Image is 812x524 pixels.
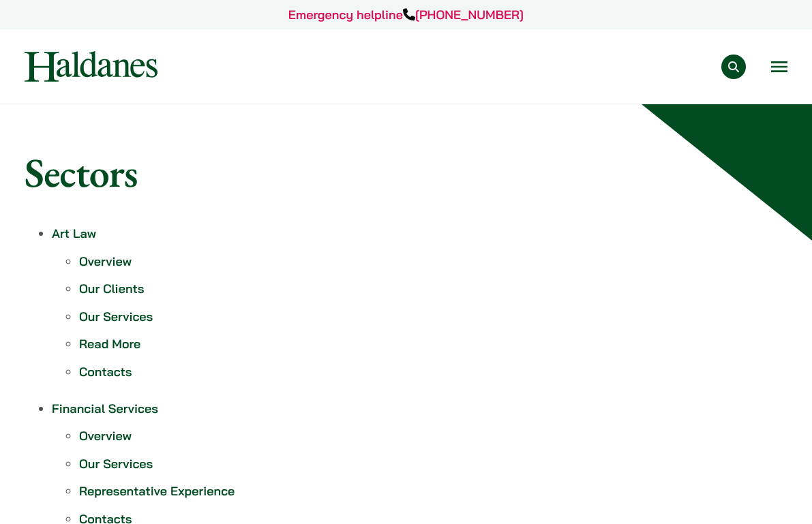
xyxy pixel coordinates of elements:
a: Representative Experience [79,483,235,499]
h1: Sectors [25,148,787,197]
a: Read More [79,336,140,352]
a: Our Services [79,309,153,324]
a: Overview [79,253,132,269]
button: Open menu [771,61,787,72]
a: Contacts [79,364,132,380]
a: Overview [79,428,132,444]
a: Our Services [79,456,153,472]
a: Emergency helpline[PHONE_NUMBER] [288,7,524,22]
a: Art Law [52,226,96,241]
a: Financial Services [52,401,158,416]
button: Search [721,55,746,79]
img: Logo of Haldanes [25,51,157,82]
a: Our Clients [79,281,144,296]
